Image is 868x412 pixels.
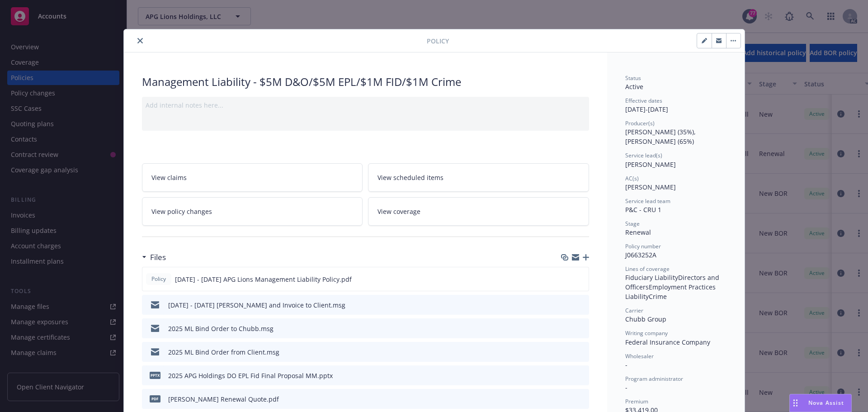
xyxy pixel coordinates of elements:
[150,251,166,263] h3: Files
[625,273,721,291] span: Directors and Officers
[146,100,585,110] div: Add internal notes here...
[625,273,678,282] span: Fiduciary Liability
[625,119,655,127] span: Producer(s)
[625,160,676,169] span: [PERSON_NAME]
[563,300,570,310] button: download file
[649,292,667,301] span: Crime
[808,399,844,407] span: Nova Assist
[577,324,585,333] button: preview file
[625,329,668,337] span: Writing company
[625,307,643,314] span: Carrier
[563,371,570,380] button: download file
[168,371,333,380] div: 2025 APG Holdings DO EPL Fid Final Proposal MM.pptx
[625,220,640,227] span: Stage
[142,163,363,192] a: View claims
[563,324,570,333] button: download file
[625,338,710,346] span: Federal Insurance Company
[168,394,279,404] div: [PERSON_NAME] Renewal Quote.pdf
[625,205,661,214] span: P&C - CRU 1
[577,275,585,284] button: preview file
[168,300,345,310] div: [DATE] - [DATE] [PERSON_NAME] and Invoice to Client.msg
[625,398,648,405] span: Premium
[563,347,570,357] button: download file
[625,352,654,360] span: Wholesaler
[625,383,627,392] span: -
[168,347,279,357] div: 2025 ML Bind Order from Client.msg
[625,265,670,273] span: Lines of coverage
[625,251,656,259] span: J0663252A
[368,197,589,226] a: View coverage
[168,324,274,333] div: 2025 ML Bind Order to Chubb.msg
[377,173,443,182] span: View scheduled items
[142,74,589,90] div: Management Liability - $5M D&O/$5M EPL/$1M FID/$1M Crime
[151,207,212,216] span: View policy changes
[150,372,160,379] span: pptx
[625,175,639,182] span: AC(s)
[577,347,585,357] button: preview file
[577,371,585,380] button: preview file
[377,207,420,216] span: View coverage
[175,275,352,284] span: [DATE] - [DATE] APG Lions Management Liability Policy.pdf
[142,197,363,226] a: View policy changes
[790,394,801,412] div: Drag to move
[625,82,643,91] span: Active
[368,163,589,192] a: View scheduled items
[625,315,666,323] span: Chubb Group
[625,242,661,250] span: Policy number
[625,152,662,159] span: Service lead(s)
[427,36,449,46] span: Policy
[577,394,585,404] button: preview file
[625,97,726,114] div: [DATE] - [DATE]
[150,395,160,402] span: pdf
[625,375,683,383] span: Program administrator
[625,128,698,146] span: [PERSON_NAME] (35%), [PERSON_NAME] (65%)
[625,360,627,369] span: -
[142,251,166,263] div: Files
[625,197,670,205] span: Service lead team
[135,35,146,46] button: close
[562,275,570,284] button: download file
[789,394,852,412] button: Nova Assist
[625,97,662,104] span: Effective dates
[625,228,651,237] span: Renewal
[150,275,168,283] span: Policy
[577,300,585,310] button: preview file
[151,173,187,182] span: View claims
[625,74,641,82] span: Status
[625,183,676,191] span: [PERSON_NAME]
[625,283,717,301] span: Employment Practices Liability
[563,394,570,404] button: download file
